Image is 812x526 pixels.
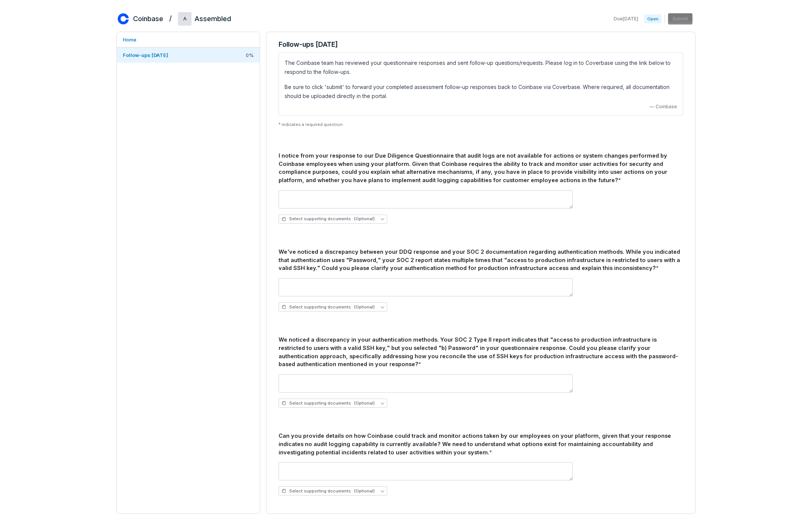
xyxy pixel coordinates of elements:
[285,83,677,101] p: Be sure to click 'submit' to forward your completed assessment follow-up responses back to Coinba...
[246,52,254,58] span: 0 %
[282,216,375,222] span: Select supporting documents
[285,58,677,77] p: The Coinbase team has reviewed your questionnaire responses and sent follow-up questions/requests...
[169,12,172,23] h2: /
[282,304,375,310] span: Select supporting documents
[279,336,683,368] div: We noticed a discrepancy in your authentication methods. Your SOC 2 Type II report indicates that...
[123,52,168,58] span: Follow-ups [DATE]
[279,122,683,127] p: * indicates a required question
[354,488,375,494] span: (Optional)
[133,14,163,24] h2: Coinbase
[644,14,662,23] span: Open
[282,400,375,406] span: Select supporting documents
[650,104,654,110] span: —
[279,40,683,49] h3: Follow-ups [DATE]
[117,32,260,47] a: Home
[117,48,260,63] a: Follow-ups [DATE]0%
[614,16,638,22] span: Due [DATE]
[354,400,375,406] span: (Optional)
[279,432,683,456] div: Can you provide details on how Coinbase could track and monitor actions taken by our employees on...
[279,152,683,184] div: I notice from your response to our Due Diligence Questionnaire that audit logs are not available ...
[354,216,375,222] span: (Optional)
[656,104,677,110] span: Coinbase
[354,304,375,310] span: (Optional)
[282,488,375,494] span: Select supporting documents
[195,14,231,24] h2: Assembled
[279,248,683,272] div: We've noticed a discrepancy between your DDQ response and your SOC 2 documentation regarding auth...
